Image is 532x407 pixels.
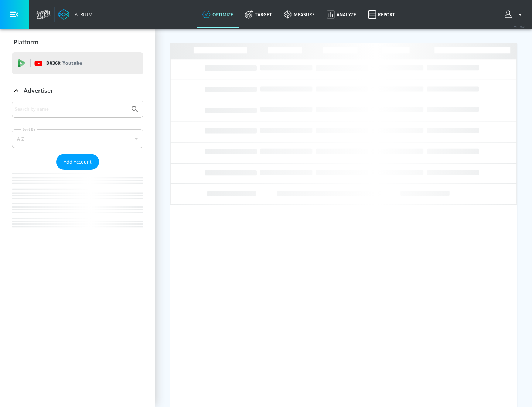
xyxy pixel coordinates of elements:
label: Sort By [21,127,37,132]
p: Youtube [62,59,82,67]
span: v 4.19.0 [514,24,525,28]
p: DV360: [46,59,82,67]
div: DV360: Youtube [12,52,143,74]
a: measure [278,1,321,28]
a: Atrium [58,9,93,20]
a: optimize [197,1,239,28]
div: Advertiser [12,101,143,242]
div: Atrium [72,11,93,18]
span: Add Account [64,158,92,166]
button: Add Account [56,154,99,170]
a: Report [362,1,401,28]
div: A-Z [12,129,143,148]
a: Target [239,1,278,28]
p: Advertiser [24,87,53,95]
div: Advertiser [12,80,143,101]
input: Search by name [15,104,127,114]
a: Analyze [321,1,362,28]
p: Platform [14,38,38,46]
div: Platform [12,32,143,53]
nav: list of Advertiser [12,170,143,242]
